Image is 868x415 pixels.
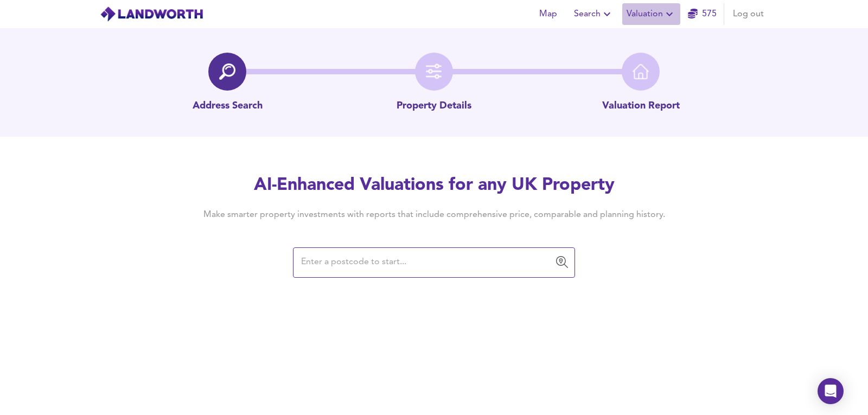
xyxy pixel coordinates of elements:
button: Log out [729,3,768,25]
p: Valuation Report [602,99,680,113]
a: 575 [688,7,717,22]
p: Address Search [193,99,263,113]
button: 575 [685,3,719,25]
img: search-icon [219,63,235,80]
button: Search [570,3,618,25]
img: home-icon [633,63,649,80]
button: Valuation [622,3,680,25]
h4: Make smarter property investments with reports that include comprehensive price, comparable and p... [187,209,681,221]
button: Map [531,3,565,25]
img: filter-icon [426,63,442,80]
img: logo [100,6,203,22]
span: Search [574,7,614,22]
span: Map [535,7,561,22]
div: Open Intercom Messenger [818,378,844,404]
input: Enter a postcode to start... [298,252,554,273]
span: Valuation [627,7,676,22]
p: Property Details [397,99,471,113]
span: Log out [733,7,764,22]
h2: AI-Enhanced Valuations for any UK Property [187,174,681,197]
